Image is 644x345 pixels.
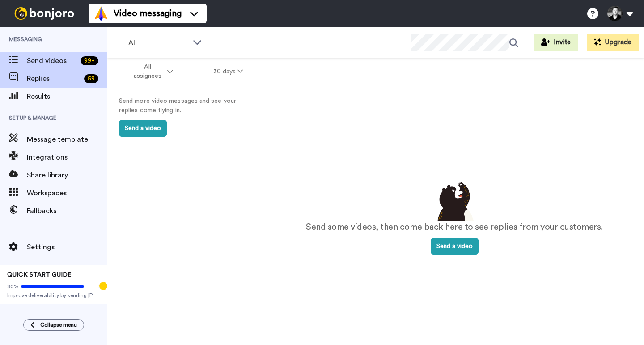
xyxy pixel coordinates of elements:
button: Send a video [431,238,479,255]
span: All [128,38,188,48]
span: Replies [27,73,80,84]
p: Send more video messages and see your replies come flying in. [119,97,253,115]
button: 30 days [193,63,263,80]
img: results-emptystates.png [432,180,477,221]
button: Invite [534,34,578,51]
span: 80% [7,283,19,290]
div: Tooltip anchor [99,282,107,290]
span: Share library [27,170,107,181]
div: 59 [84,74,98,83]
span: Results [27,91,107,102]
span: Improve deliverability by sending [PERSON_NAME]’s from your own email [7,292,100,299]
span: Workspaces [27,188,107,198]
span: Settings [27,242,107,252]
span: Video messaging [114,7,182,20]
span: Message template [27,134,107,145]
button: Send a video [119,120,167,137]
span: Send videos [27,55,77,66]
span: Fallbacks [27,206,107,216]
p: Send some videos, then come back here to see replies from your customers. [306,221,603,234]
span: Integrations [27,152,107,163]
span: Collapse menu [40,321,77,328]
button: Collapse menu [23,319,84,331]
span: QUICK START GUIDE [7,272,72,278]
a: Send a video [431,243,479,249]
img: vm-color.svg [94,6,108,21]
button: All assignees [109,59,193,84]
span: All assignees [129,63,165,80]
img: bj-logo-header-white.svg [11,7,78,20]
div: 99 + [80,56,98,65]
button: Upgrade [587,34,639,51]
